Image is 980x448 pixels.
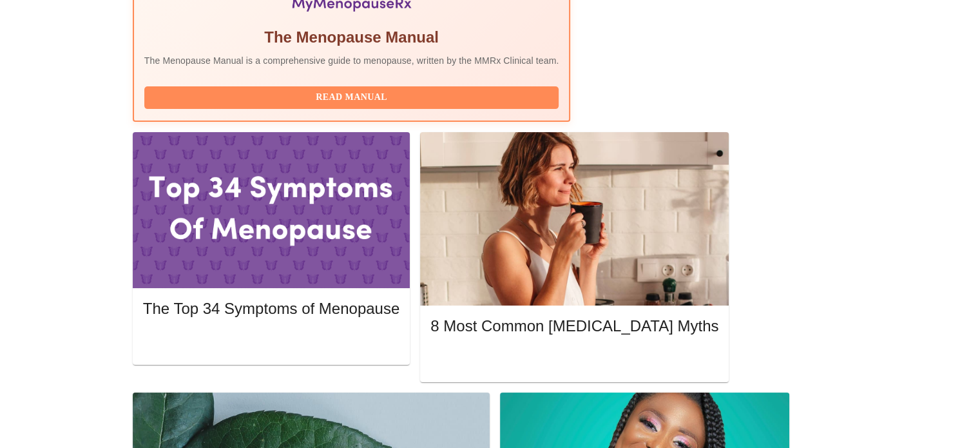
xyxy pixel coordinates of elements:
h5: 8 Most Common [MEDICAL_DATA] Myths [430,316,718,336]
span: Read Manual [157,90,546,106]
a: Read More [430,353,722,364]
button: Read Manual [144,86,559,109]
span: Read More [443,352,706,368]
span: Read More [156,334,387,350]
h5: The Menopause Manual [144,27,559,48]
button: Read More [143,331,399,353]
a: Read More [143,335,403,346]
h5: The Top 34 Symptoms of Menopause [143,298,399,319]
button: Read More [430,349,718,371]
p: The Menopause Manual is a comprehensive guide to menopause, written by the MMRx Clinical team. [144,54,559,67]
a: Read Manual [144,91,562,102]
